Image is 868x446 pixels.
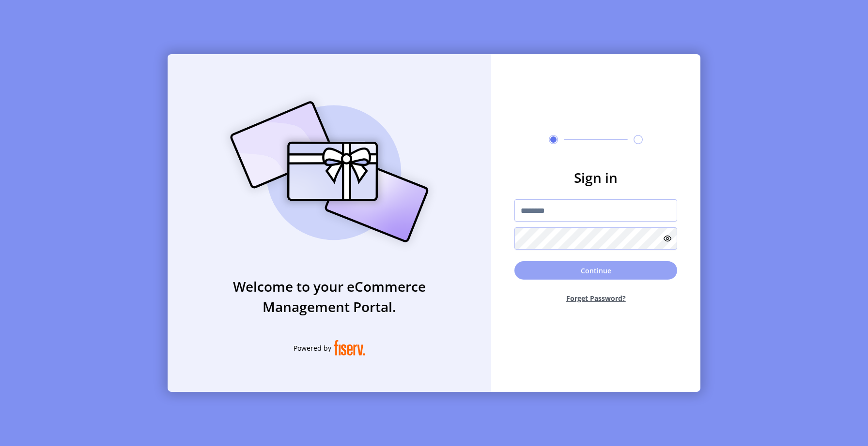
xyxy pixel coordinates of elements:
[514,167,677,188] h3: Sign in
[514,285,677,311] button: Forget Password?
[168,276,491,317] h3: Welcome to your eCommerce Management Portal.
[514,261,677,280] button: Continue
[294,343,331,353] span: Powered by
[216,90,443,253] img: card_Illustration.svg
